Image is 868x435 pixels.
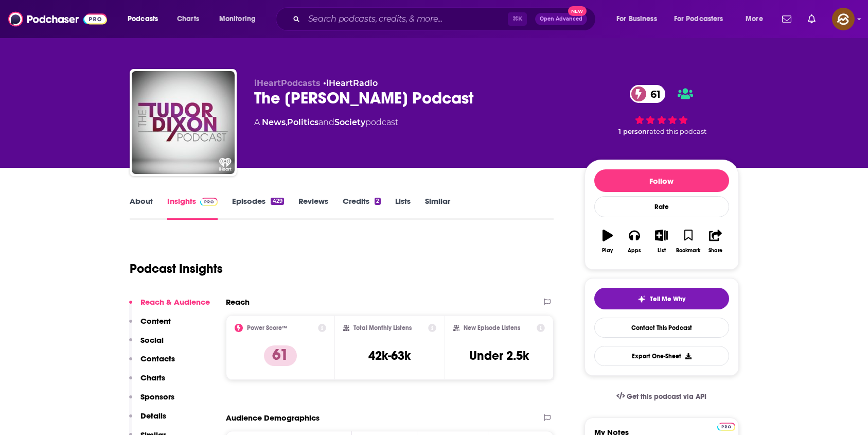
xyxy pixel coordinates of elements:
[140,373,165,382] p: Charts
[129,316,171,335] button: Content
[717,423,735,431] img: Podchaser Pro
[594,196,729,217] div: Rate
[219,12,256,26] span: Monitoring
[8,9,107,29] img: Podchaser - Follow, Share and Rate Podcasts
[608,384,715,409] a: Get this podcast via API
[264,345,297,366] p: 61
[540,16,582,22] span: Open Advanced
[746,12,763,26] span: More
[464,324,520,332] h2: New Episode Listens
[140,297,210,307] p: Reach & Audience
[637,295,646,303] img: tell me why sparkle
[594,288,729,309] button: tell me why sparkleTell Me Why
[167,196,218,220] a: InsightsPodchaser Pro
[717,421,735,431] a: Pro website
[702,223,729,260] button: Share
[226,413,320,423] h2: Audience Demographics
[129,335,164,354] button: Social
[170,11,205,27] a: Charts
[640,85,666,103] span: 61
[353,324,412,332] h2: Total Monthly Listens
[304,11,508,27] input: Search podcasts, credits, & more...
[594,223,621,260] button: Play
[738,11,776,27] button: open menu
[287,117,318,127] a: Politics
[323,78,378,88] span: •
[262,117,286,127] a: News
[375,198,381,205] div: 2
[667,11,738,27] button: open menu
[129,297,210,316] button: Reach & Audience
[648,223,675,260] button: List
[298,196,328,220] a: Reviews
[508,12,527,26] span: ⌘ K
[232,196,284,220] a: Episodes429
[832,8,855,30] span: Logged in as hey85204
[675,223,702,260] button: Bookmark
[425,196,450,220] a: Similar
[594,169,729,192] button: Follow
[609,11,670,27] button: open menu
[247,324,287,332] h2: Power Score™
[286,7,606,31] div: Search podcasts, credits, & more...
[129,392,174,411] button: Sponsors
[271,198,284,205] div: 429
[804,10,820,28] a: Show notifications dropdown
[676,248,700,254] div: Bookmark
[254,78,321,88] span: iHeartPodcasts
[129,411,166,430] button: Details
[140,411,166,421] p: Details
[130,261,223,276] h1: Podcast Insights
[368,348,411,363] h3: 42k-63k
[286,117,287,127] span: ,
[594,318,729,338] a: Contact This Podcast
[129,373,165,392] button: Charts
[568,6,587,16] span: New
[395,196,411,220] a: Lists
[334,117,365,127] a: Society
[343,196,381,220] a: Credits2
[832,8,855,30] img: User Profile
[616,12,657,26] span: For Business
[326,78,378,88] a: iHeartRadio
[226,297,250,307] h2: Reach
[630,85,666,103] a: 61
[132,71,235,174] img: The Tudor Dixon Podcast
[618,128,647,135] span: 1 person
[129,354,175,373] button: Contacts
[647,128,706,135] span: rated this podcast
[130,196,153,220] a: About
[318,117,334,127] span: and
[128,12,158,26] span: Podcasts
[120,11,171,27] button: open menu
[584,78,739,142] div: 61 1 personrated this podcast
[469,348,529,363] h3: Under 2.5k
[140,335,164,345] p: Social
[140,392,174,402] p: Sponsors
[535,13,587,25] button: Open AdvancedNew
[778,10,795,28] a: Show notifications dropdown
[628,248,641,254] div: Apps
[832,8,855,30] button: Show profile menu
[621,223,648,260] button: Apps
[200,198,218,206] img: Podchaser Pro
[658,248,666,254] div: List
[674,12,723,26] span: For Podcasters
[177,12,199,26] span: Charts
[650,295,685,303] span: Tell Me Why
[594,346,729,366] button: Export One-Sheet
[254,116,398,129] div: A podcast
[627,392,706,401] span: Get this podcast via API
[212,11,269,27] button: open menu
[140,316,171,326] p: Content
[140,354,175,363] p: Contacts
[602,248,613,254] div: Play
[708,248,722,254] div: Share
